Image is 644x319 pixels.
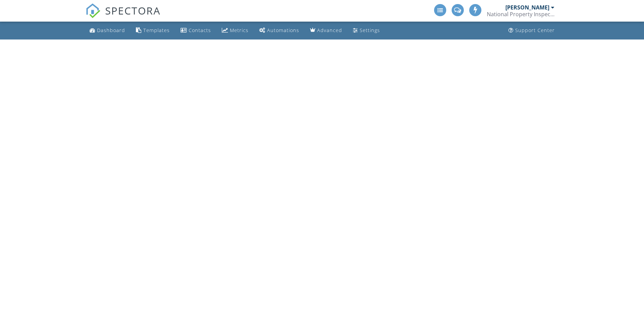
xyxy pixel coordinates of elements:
[86,9,161,23] a: SPECTORA
[178,24,214,37] a: Contacts
[143,27,170,33] div: Templates
[515,27,555,33] div: Support Center
[317,27,342,33] div: Advanced
[506,24,557,37] a: Support Center
[350,24,383,37] a: Settings
[505,4,549,11] div: [PERSON_NAME]
[257,24,302,37] a: Automations (Advanced)
[97,27,125,33] div: Dashboard
[219,24,251,37] a: Metrics
[87,24,128,37] a: Dashboard
[487,11,554,18] div: National Property Inspections/Lowcountry
[307,24,345,37] a: Advanced
[360,27,380,33] div: Settings
[189,27,211,33] div: Contacts
[267,27,299,33] div: Automations
[86,3,100,18] img: The Best Home Inspection Software - Spectora
[230,27,248,33] div: Metrics
[105,3,161,18] span: SPECTORA
[133,24,172,37] a: Templates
